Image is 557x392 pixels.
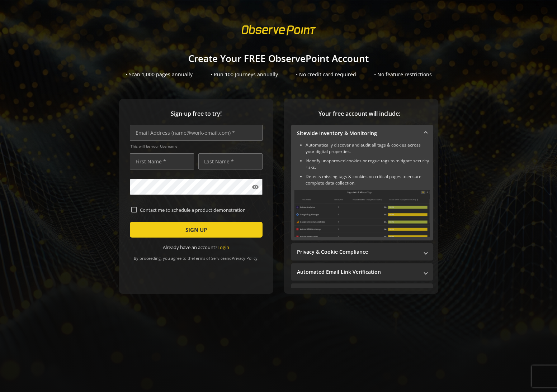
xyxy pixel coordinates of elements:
[232,255,258,261] a: Privacy Policy
[130,110,263,118] span: Sign-up free to try!
[130,125,263,141] input: Email Address (name@work-email.com) *
[297,248,419,255] mat-panel-title: Privacy & Cookie Compliance
[185,223,207,236] span: SIGN UP
[198,153,263,169] input: Last Name *
[297,130,419,137] mat-panel-title: Sitewide Inventory & Monitoring
[291,243,433,260] mat-expansion-panel-header: Privacy & Cookie Compliance
[374,71,432,78] div: • No feature restrictions
[194,255,225,261] a: Terms of Service
[130,244,263,251] div: Already have an account?
[211,71,278,78] div: • Run 100 Journeys annually
[252,183,259,191] mat-icon: visibility
[130,251,263,261] div: By proceeding, you agree to the and .
[217,244,229,250] a: Login
[291,110,428,118] span: Your free account will include:
[131,144,263,149] span: This will be your Username
[306,158,430,171] li: Identify unapproved cookies or rogue tags to mitigate security risks.
[296,71,356,78] div: • No credit card required
[291,125,433,142] mat-expansion-panel-header: Sitewide Inventory & Monitoring
[291,283,433,301] mat-expansion-panel-header: Performance Monitoring with Web Vitals
[126,71,193,78] div: • Scan 1,000 pages annually
[130,222,263,238] button: SIGN UP
[297,268,419,276] mat-panel-title: Automated Email Link Verification
[137,207,261,213] label: Contact me to schedule a product demonstration
[306,173,430,186] li: Detects missing tags & cookies on critical pages to ensure complete data collection.
[294,190,430,237] img: Sitewide Inventory & Monitoring
[291,142,433,240] div: Sitewide Inventory & Monitoring
[291,263,433,281] mat-expansion-panel-header: Automated Email Link Verification
[130,153,194,169] input: First Name *
[306,142,430,155] li: Automatically discover and audit all tags & cookies across your digital properties.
